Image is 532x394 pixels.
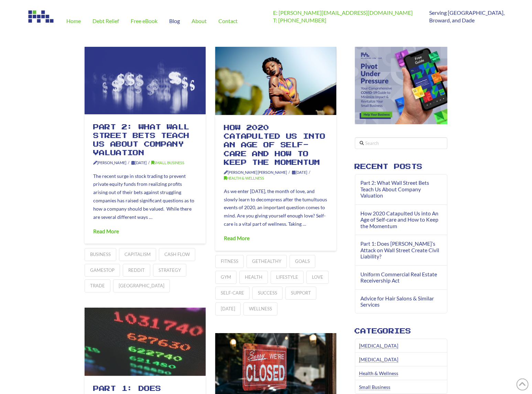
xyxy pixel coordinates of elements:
a: Small Business [152,160,185,165]
a: fitness [215,255,244,268]
a: gamestop [85,264,120,277]
a: Part 2: What Wall Street Bets Teach Us About Company Valuation [94,124,189,156]
span: Home [66,18,81,24]
a: health [239,271,268,284]
a: Small Business [359,384,390,390]
a: Permalink to: "Part 1: Does Reddit’s Attack on Wall Street Create Civil Liability?" [85,308,206,376]
a: [MEDICAL_DATA] [359,356,398,363]
a: E: [PERSON_NAME][EMAIL_ADDRESS][DOMAIN_NAME] [273,9,413,16]
a: success [252,287,283,300]
a: Blog [163,9,186,33]
h4: Recent Posts [355,162,447,171]
p: The recent surge in stock trading to prevent private equity funds from realizing profits arising ... [94,172,197,221]
span: Debt Relief [93,18,119,24]
a: Back to Top [517,379,529,391]
p: Serving [GEOGRAPHIC_DATA], Broward, and Dade [429,9,504,24]
time: [DATE] [292,170,307,174]
input: Search [355,137,447,149]
a: T: [PHONE_NUMBER] [273,17,326,23]
a: [DATE] [215,302,241,316]
a: Read More [94,228,119,235]
a: Home [61,9,87,33]
a: Read More [224,235,250,242]
a: Health & Wellness [359,370,398,376]
a: Permalink to: "How 2020 Catapulted Us into An Age of Self-care and How to Keep the Momentum" [215,47,336,115]
span: [PERSON_NAME] [94,160,131,166]
a: Part 1: Does [PERSON_NAME]’s Attack on Wall Street Create Civil Liability? [361,241,442,260]
a: [GEOGRAPHIC_DATA] [113,279,170,292]
a: trade [85,279,110,292]
a: Part 2: What Wall Street Bets Teach Us About Company Valuation [361,180,442,199]
a: goals [290,255,315,268]
a: self-care [215,287,250,300]
a: business [85,248,116,261]
span: Free eBook [131,18,158,24]
a: gethealthy [247,255,287,268]
a: capitalism [119,248,156,261]
a: About [186,9,213,33]
a: Contact [213,9,243,33]
a: [MEDICAL_DATA] [359,343,398,349]
a: Permalink to: "Part 2: What Wall Street Bets Teach Us About Company Valuation" [85,47,206,114]
time: [DATE] [131,160,146,165]
a: gym [215,271,237,284]
a: Health & Wellness [224,176,264,180]
a: Advice for Hair Salons & Similar Services [361,295,442,308]
a: How 2020 Catapulted Us into An Age of Self-care and How to Keep the Momentum [361,210,442,230]
p: As we enter [DATE], the month of love, and slowly learn to decompress after the tumultuous events... [224,187,328,228]
a: strategy [153,264,186,277]
img: Image [28,9,55,24]
a: How 2020 Catapulted Us into An Age of Self-care and How to Keep the Momentum [224,125,326,166]
a: Uniform Commercial Real Estate Receivership Act [361,271,442,284]
span: Blog [169,18,180,24]
a: Free eBook [125,9,163,33]
span: About [192,18,207,24]
span: Contact [218,18,238,24]
a: wellness [243,302,278,316]
a: support [285,287,316,300]
a: Debt Relief [87,9,125,33]
a: reddit [123,264,150,277]
span: [PERSON_NAME] [PERSON_NAME] [224,170,292,175]
h4: Categories [355,327,447,336]
a: love [306,271,329,284]
a: lifestyle [271,271,304,284]
a: cash flow [159,248,195,261]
